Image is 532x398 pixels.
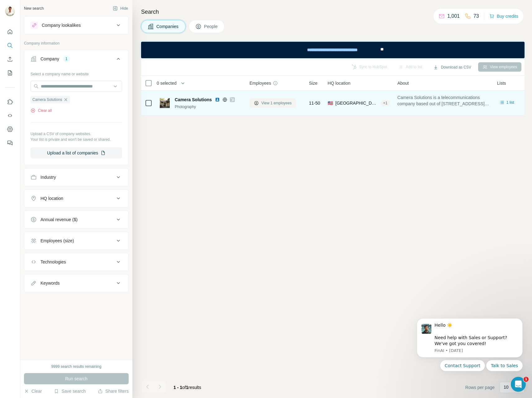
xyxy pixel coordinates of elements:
div: Employees (size) [40,238,74,244]
button: Use Surfe API [5,110,15,121]
span: 1 - 1 [173,385,182,390]
span: 11-50 [309,100,320,106]
span: About [397,80,409,86]
span: 0 selected [157,80,177,86]
p: Company information [24,40,129,46]
div: HQ location [40,195,63,201]
p: 73 [473,12,479,20]
span: Companies [156,23,179,30]
button: Clear all [31,108,52,113]
img: LinkedIn logo [215,97,220,102]
img: Avatar [5,6,15,16]
div: New search [24,6,44,11]
div: Technologies [40,259,66,265]
button: Enrich CSV [5,54,15,65]
button: Employees (size) [24,233,128,248]
span: 1 [524,377,529,382]
span: View 1 employees [261,100,292,106]
button: HQ location [24,191,128,206]
span: Camera Solutions [32,97,62,102]
button: Download as CSV [429,63,475,72]
span: Size [309,80,317,86]
p: Upload a CSV of company websites. [31,131,122,137]
div: Company lookalikes [42,22,81,28]
span: People [204,23,218,30]
span: 🇺🇸 [328,100,333,106]
div: Select a company name or website [31,69,122,77]
button: Clear [24,388,42,394]
button: Save search [54,388,86,394]
div: Industry [40,174,56,180]
span: Camera Solutions is a telecommunications company based out of [STREET_ADDRESS][PERSON_NAME][US_ST... [397,94,490,107]
button: Buy credits [489,12,518,21]
iframe: Banner [141,42,525,58]
button: Keywords [24,276,128,291]
span: Employees [249,80,271,86]
div: Company [40,56,59,62]
button: Search [5,40,15,51]
div: + 1 [381,100,390,106]
button: View 1 employees [249,98,296,108]
p: Your list is private and won't be saved or shared. [31,137,122,142]
span: [GEOGRAPHIC_DATA], [US_STATE] [335,100,378,106]
span: results [173,385,201,390]
button: Share filters [98,388,129,394]
button: Feedback [5,137,15,149]
button: Upload a list of companies [31,147,122,159]
iframe: Intercom live chat [511,377,526,392]
button: Technologies [24,254,128,269]
button: Quick start [5,26,15,37]
div: 9999 search results remaining [51,364,102,369]
button: Industry [24,170,128,185]
div: Photography [175,104,242,110]
button: Hide [108,4,132,13]
p: 1,001 [447,12,460,20]
span: 1 [186,385,188,390]
button: Company lookalikes [24,18,128,33]
button: Dashboard [5,124,15,135]
button: Use Surfe on LinkedIn [5,96,15,107]
button: Company1 [24,51,128,69]
span: HQ location [328,80,350,86]
button: Annual revenue ($) [24,212,128,227]
span: Lists [497,80,506,86]
h4: Search [141,7,525,16]
span: 1 list [506,100,514,105]
div: Annual revenue ($) [40,216,78,223]
img: Logo of Camera Solutions [160,98,170,108]
iframe: Intercom notifications message [407,310,532,395]
span: Camera Solutions [175,97,212,103]
span: of [182,385,186,390]
button: My lists [5,67,15,78]
div: 1 [63,56,70,62]
div: Keywords [40,280,59,286]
